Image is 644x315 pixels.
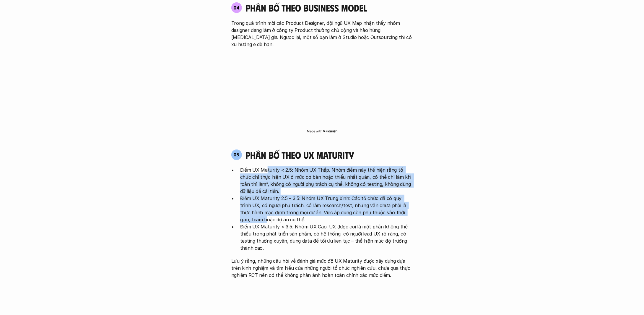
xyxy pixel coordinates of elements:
p: Lưu ý rằng, những câu hỏi về đánh giá mức độ UX Maturity được xây dựng dựa trên kinh nghiệm và tì... [231,257,413,279]
p: 05 [234,152,240,157]
p: 04 [234,5,240,10]
h4: phân bố theo business model [245,2,367,13]
p: Điểm UX Maturity > 3.5: Nhóm UX Cao: UX được coi là một phần không thể thiếu trong phát triển sản... [240,223,413,251]
img: Made with Flourish [307,129,338,134]
h4: phân bố theo ux maturity [245,149,354,160]
p: Điểm UX Maturity 2.5 – 3.5: Nhóm UX Trung bình: Các tổ chức đã có quy trình UX, có người phụ trác... [240,195,413,223]
iframe: Interactive or visual content [226,51,418,128]
p: Trong quá trình mời các Product Designer, đội ngũ UX Map nhận thấy nhóm designer đang làm ở công ... [231,20,413,48]
p: Điểm UX Maturity < 2.5: Nhóm UX Thấp. Nhóm điểm này thể hiện rằng tổ chức chỉ thực hiện UX ở mức ... [240,166,413,195]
